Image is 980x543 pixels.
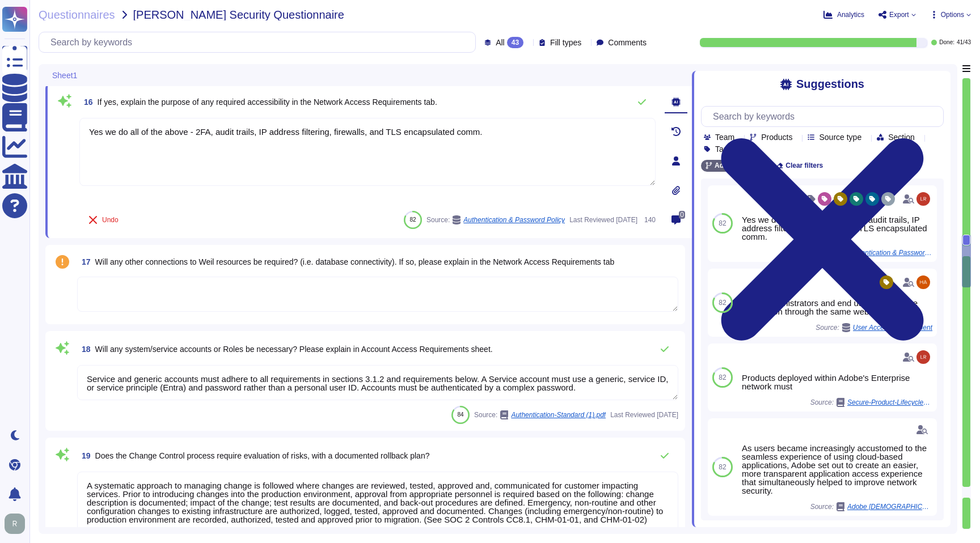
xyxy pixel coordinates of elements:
span: Authentication-Standard (1).pdf [511,412,606,418]
img: user [916,275,930,289]
div: 43 [507,37,523,48]
button: Undo [79,209,128,231]
span: 0 [679,211,685,219]
span: 82 [409,217,416,223]
span: Last Reviewed [DATE] [569,217,637,223]
span: 82 [719,299,726,306]
span: Source: [810,502,932,511]
input: Search by keywords [707,107,943,126]
span: Source: [810,398,932,407]
span: 17 [77,258,91,266]
span: Source: [474,410,606,419]
span: 18 [77,345,91,353]
span: 82 [719,464,726,470]
span: 84 [457,412,463,418]
span: All [496,39,505,46]
span: 82 [719,374,726,381]
span: 82 [719,220,726,227]
span: 19 [77,452,91,460]
button: user [2,511,33,536]
textarea: Yes we do all of the above - 2FA, audit trails, IP address filtering, firewalls, and TLS encapsul... [79,118,656,186]
span: Analytics [837,11,864,18]
span: Will any system/service accounts or Roles be necessary? Please explain in Account Access Requirem... [95,345,493,354]
span: Adobe [DEMOGRAPHIC_DATA] WP_FNL.docx [847,503,932,510]
span: Done: [939,40,954,45]
span: 16 [79,98,93,106]
span: Fill types [550,39,581,46]
img: user [916,192,930,206]
span: Questionnaires [39,9,115,20]
span: Will any other connections to Weil resources be required? (i.e. database connectivity). If so, pl... [95,257,615,266]
span: Last Reviewed [DATE] [610,412,678,418]
span: 41 / 43 [957,40,971,45]
img: user [5,514,25,534]
input: Search by keywords [45,32,475,52]
span: [PERSON_NAME] Security Questionnaire [133,9,344,20]
textarea: A systematic approach to managing change is followed where changes are reviewed, tested, approved... [77,472,678,541]
span: Options [941,11,964,18]
div: As users became increasingly accustomed to the seamless experience of using cloud-based applicati... [742,444,932,495]
span: Secure-Product-Lifecycle-Standard.pdf [847,399,932,406]
span: Source: [426,215,565,224]
span: Undo [102,217,119,223]
span: Authentication & Password Policy [463,217,565,223]
span: 140 [642,217,656,223]
span: Comments [608,39,647,46]
img: user [916,350,930,364]
span: Export [889,11,909,18]
span: Does the Change Control process require evaluation of risks, with a documented rollback plan? [95,451,430,460]
span: If yes, explain the purpose of any required accessibility in the Network Access Requirements tab. [98,97,437,107]
button: Analytics [823,10,864,19]
textarea: Service and generic accounts must adhere to all requirements in sections 3.1.2 and requirements b... [77,365,678,400]
span: Sheet1 [52,71,77,79]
